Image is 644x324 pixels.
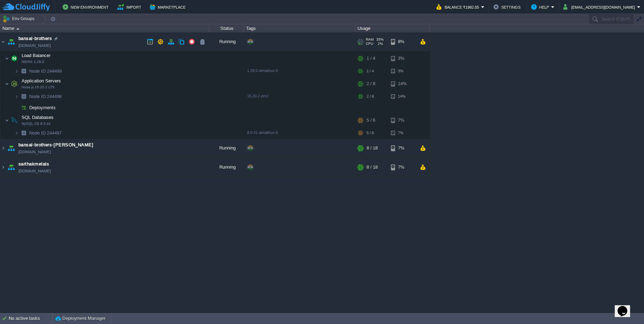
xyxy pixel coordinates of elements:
[9,313,52,324] div: No active tasks
[367,128,374,138] div: 5 / 6
[5,77,9,91] img: AMDAwAAAACH5BAEAAAAALAAAAAABAAEAAAICRAEAOw==
[209,32,244,51] div: Running
[367,77,375,91] div: 2 / 8
[18,161,49,168] a: sarthakmetals
[15,102,19,113] img: AMDAwAAAACH5BAEAAAAALAAAAAABAAEAAAICRAEAOw==
[209,139,244,157] div: Running
[6,158,16,177] img: AMDAwAAAACH5BAEAAAAALAAAAAABAAEAAAICRAEAOw==
[29,130,63,136] span: 244497
[531,3,551,11] button: Help
[21,53,52,58] a: Load BalancerNGINX 1.28.0
[391,91,414,102] div: 14%
[2,14,37,24] button: Env Groups
[9,77,19,91] img: AMDAwAAAACH5BAEAAAAALAAAAAABAAEAAAICRAEAOw==
[391,32,414,51] div: 8%
[367,158,378,177] div: 8 / 18
[29,94,47,99] span: Node ID:
[29,68,63,74] span: 244499
[29,130,63,136] a: Node ID:244497
[1,24,209,32] div: Name
[391,128,414,138] div: 7%
[21,52,52,58] span: Load Balancer
[29,94,63,99] span: 244498
[22,60,44,64] span: NGINX 1.28.0
[247,68,278,73] span: 1.28.0-almalinux-9
[29,68,63,74] a: Node ID:244499
[150,3,188,11] button: Marketplace
[247,130,278,135] span: 8.0.41-almalinux-9
[9,113,19,127] img: AMDAwAAAACH5BAEAAAAALAAAAAABAAEAAAICRAEAOw==
[117,3,143,11] button: Import
[391,113,414,127] div: 7%
[2,3,50,11] img: CloudJiffy
[18,168,51,175] a: [DOMAIN_NAME]
[6,139,16,157] img: AMDAwAAAACH5BAEAAAAALAAAAAABAAEAAAICRAEAOw==
[367,113,375,127] div: 5 / 6
[15,128,19,138] img: AMDAwAAAACH5BAEAAAAALAAAAAABAAEAAAICRAEAOw==
[6,32,16,51] img: AMDAwAAAACH5BAEAAAAALAAAAAABAAEAAAICRAEAOw==
[9,51,19,65] img: AMDAwAAAACH5BAEAAAAALAAAAAABAAEAAAICRAEAOw==
[19,128,29,138] img: AMDAwAAAACH5BAEAAAAALAAAAAABAAEAAAICRAEAOw==
[367,139,378,157] div: 8 / 18
[19,66,29,76] img: AMDAwAAAACH5BAEAAAAALAAAAAABAAEAAAICRAEAOw==
[367,66,374,76] div: 1 / 4
[21,78,62,83] a: Application ServersNode.js 16.20.2 LTS
[21,114,55,120] span: SQL Databases
[15,66,19,76] img: AMDAwAAAACH5BAEAAAAALAAAAAABAAEAAAICRAEAOw==
[29,94,63,99] a: Node ID:244498
[563,3,637,11] button: [EMAIL_ADDRESS][DOMAIN_NAME]
[63,3,111,11] button: New Environment
[437,3,481,11] button: Balance ₹1982.05
[391,158,414,177] div: 7%
[493,3,523,11] button: Settings
[210,24,244,32] div: Status
[366,38,374,42] span: RAM
[29,68,47,74] span: Node ID:
[0,158,6,177] img: AMDAwAAAACH5BAEAAAAALAAAAAABAAEAAAICRAEAOw==
[18,141,93,148] a: bansal-brothers-[PERSON_NAME]
[376,42,383,46] span: 2%
[18,42,51,49] a: [DOMAIN_NAME]
[19,102,29,113] img: AMDAwAAAACH5BAEAAAAALAAAAAABAAEAAAICRAEAOw==
[15,91,19,102] img: AMDAwAAAACH5BAEAAAAALAAAAAABAAEAAAICRAEAOw==
[391,77,414,91] div: 14%
[22,85,55,89] span: Node.js 16.20.2 LTS
[247,94,268,98] span: 16.20.2-pm2
[29,130,47,136] span: Node ID:
[0,32,6,51] img: AMDAwAAAACH5BAEAAAAALAAAAAABAAEAAAICRAEAOw==
[19,91,29,102] img: AMDAwAAAACH5BAEAAAAALAAAAAABAAEAAAICRAEAOw==
[367,51,375,65] div: 1 / 4
[22,122,51,126] span: MySQL CE 8.0.41
[391,51,414,65] div: 3%
[16,28,19,30] img: AMDAwAAAACH5BAEAAAAALAAAAAABAAEAAAICRAEAOw==
[5,113,9,127] img: AMDAwAAAACH5BAEAAAAALAAAAAABAAEAAAICRAEAOw==
[356,24,429,32] div: Usage
[5,51,9,65] img: AMDAwAAAACH5BAEAAAAALAAAAAABAAEAAAICRAEAOw==
[367,91,374,102] div: 2 / 8
[55,315,105,322] button: Deployment Manager
[18,35,52,42] a: bansal-brothers
[615,296,637,317] iframe: chat widget
[18,148,51,155] a: [DOMAIN_NAME]
[21,78,62,84] span: Application Servers
[0,139,6,157] img: AMDAwAAAACH5BAEAAAAALAAAAAABAAEAAAICRAEAOw==
[209,158,244,177] div: Running
[244,24,355,32] div: Tags
[376,38,384,42] span: 35%
[391,139,414,157] div: 7%
[29,105,57,111] a: Deployments
[366,42,373,46] span: CPU
[391,66,414,76] div: 3%
[21,115,55,120] a: SQL DatabasesMySQL CE 8.0.41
